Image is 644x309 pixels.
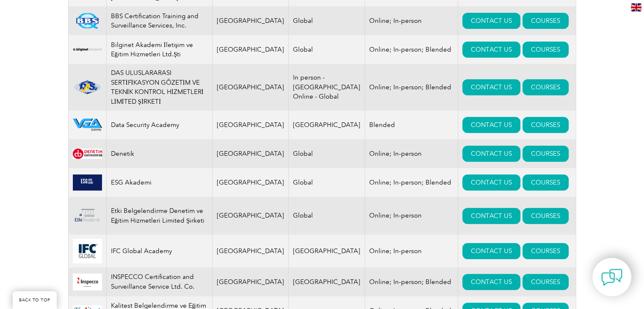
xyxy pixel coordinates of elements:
td: Online; In-person; Blended [365,268,458,296]
img: 9e2fa28f-829b-ea11-a812-000d3a79722d-logo.png [73,201,102,230]
a: CONTACT US [462,13,520,29]
td: Online; In-person; Blended [365,35,458,64]
a: CONTACT US [462,146,520,162]
td: [GEOGRAPHIC_DATA] [289,110,365,139]
td: [GEOGRAPHIC_DATA] [212,64,289,110]
a: COURSES [522,243,569,259]
td: [GEOGRAPHIC_DATA] [212,35,289,64]
td: Online; In-person [365,139,458,168]
td: Denetik [106,139,212,168]
td: [GEOGRAPHIC_DATA] [212,268,289,296]
td: INSPECCO Certification and Surveillance Service Ltd. Co. [106,268,212,296]
td: [GEOGRAPHIC_DATA] [212,110,289,139]
td: Online; In-person [365,197,458,235]
td: [GEOGRAPHIC_DATA] [289,235,365,268]
img: contact-chat.png [601,267,622,288]
td: Online; In-person; Blended [365,64,458,110]
td: [GEOGRAPHIC_DATA] [212,168,289,197]
td: Bilginet Akademi İletişim ve Eğitim Hizmetleri Ltd.Şti [106,35,212,64]
td: BBS Certification Training and Surveillance Services, Inc. [106,6,212,35]
td: Blended [365,110,458,139]
td: Global [289,35,365,64]
a: CONTACT US [462,41,520,58]
a: COURSES [522,274,569,290]
td: IFC Global Academy [106,235,212,268]
a: COURSES [522,13,569,29]
a: COURSES [522,208,569,224]
a: CONTACT US [462,117,520,133]
a: CONTACT US [462,79,520,95]
a: BACK TO TOP [13,291,57,309]
td: Global [289,168,365,197]
td: Data Security Academy [106,110,212,139]
img: 387907cc-e628-eb11-a813-000d3a79722d-logo.jpg [73,149,102,159]
a: CONTACT US [462,243,520,259]
img: 272251ff-6c35-eb11-a813-000d3a79722d-logo.jpg [73,239,102,263]
td: Online; In-person [365,235,458,268]
td: Global [289,197,365,235]
a: COURSES [522,146,569,162]
a: COURSES [522,174,569,190]
td: Global [289,139,365,168]
td: [GEOGRAPHIC_DATA] [212,6,289,35]
td: [GEOGRAPHIC_DATA] [212,235,289,268]
img: en [631,3,641,11]
img: 81a8cf56-15af-ea11-a812-000d3a79722d-logo.png [73,13,102,29]
a: CONTACT US [462,274,520,290]
img: 1ae26fad-5735-ef11-a316-002248972526-logo.png [73,80,102,95]
td: [GEOGRAPHIC_DATA] [212,197,289,235]
img: a1985bb7-a6fe-eb11-94ef-002248181dbe-logo.png [73,41,102,58]
a: COURSES [522,117,569,133]
img: b30af040-fd5b-f011-bec2-000d3acaf2fb-logo.png [73,174,102,190]
td: ESG Akademi [106,168,212,197]
img: e7c6e5fb-486f-eb11-a812-00224815377e-logo.png [73,273,102,290]
td: [GEOGRAPHIC_DATA] [212,139,289,168]
td: Global [289,6,365,35]
td: Online; In-person; Blended [365,168,458,197]
td: In person - [GEOGRAPHIC_DATA] Online - Global [289,64,365,110]
td: Online; In-person [365,6,458,35]
a: CONTACT US [462,208,520,224]
a: COURSES [522,41,569,58]
td: Etki Belgelendirme Denetim ve Eğitim Hizmetleri Limited Şirketi [106,197,212,235]
a: COURSES [522,79,569,95]
td: [GEOGRAPHIC_DATA] [289,268,365,296]
img: 2712ab11-b677-ec11-8d20-002248183cf6-logo.png [73,119,102,131]
a: CONTACT US [462,174,520,190]
td: DAS ULUSLARARASI SERTİFİKASYON GÖZETİM VE TEKNİK KONTROL HİZMETLERİ LİMİTED ŞİRKETİ [106,64,212,110]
